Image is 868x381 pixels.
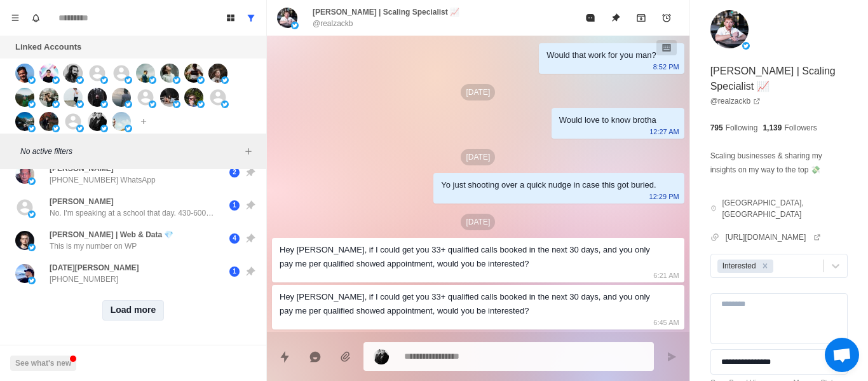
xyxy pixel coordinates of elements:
img: picture [88,88,107,107]
button: Mark as read [578,5,603,31]
button: Unpin [603,5,628,31]
div: Hey [PERSON_NAME], if I could get you 33+ qualified calls booked in the next 30 days, and you onl... [280,243,656,271]
img: picture [15,112,34,131]
img: picture [125,125,132,132]
p: [PERSON_NAME] | Scaling Specialist 📈 [710,64,848,94]
button: Quick replies [272,344,297,370]
img: picture [173,100,180,108]
p: Followers [784,122,817,134]
p: Linked Accounts [15,41,81,53]
img: picture [28,244,36,251]
button: Load more [102,300,165,321]
img: picture [149,100,156,108]
img: picture [64,88,83,107]
div: Interested [719,260,758,273]
img: picture [710,10,749,48]
img: picture [197,100,205,108]
img: picture [100,100,108,108]
p: [DATE][PERSON_NAME] [50,262,139,274]
p: 12:29 PM [649,190,679,204]
p: [DATE] [461,84,495,100]
p: 6:45 AM [653,315,679,329]
a: [URL][DOMAIN_NAME] [726,232,822,243]
button: Add filters [241,144,256,159]
p: [DATE] [461,149,495,165]
div: Hey [PERSON_NAME], if I could get you 33+ qualified calls booked in the next 30 days, and you onl... [280,290,656,318]
div: Yo just shooting over a quick nudge in case this got buried. [441,178,656,192]
p: 8:52 PM [653,60,679,74]
img: picture [184,88,203,107]
p: [PERSON_NAME] [50,196,114,207]
span: 1 [229,267,240,277]
img: picture [39,64,58,83]
span: 2 [229,167,240,177]
img: picture [28,177,36,185]
button: Add account [136,114,151,129]
img: picture [221,76,229,84]
img: picture [15,64,34,83]
p: No. I'm speaking at a school that day. 430-600 pm [50,207,215,219]
img: picture [28,76,36,84]
img: picture [160,64,179,83]
img: picture [28,125,36,132]
img: picture [160,88,179,107]
img: picture [112,88,131,107]
p: Scaling businesses & sharing my insights on my way to the top 💸 [710,149,848,177]
p: [PHONE_NUMBER] WhatsApp [50,174,156,186]
img: picture [28,100,36,108]
img: picture [64,64,83,83]
p: @realzackb [313,18,353,29]
span: 4 [229,233,240,244]
button: Send message [659,344,684,370]
img: picture [15,264,34,283]
img: picture [28,211,36,218]
p: 6:21 AM [653,268,679,282]
button: Add media [333,344,358,370]
p: [PERSON_NAME] | Web & Data 💎 [50,229,174,240]
button: Show all conversations [241,8,261,28]
img: picture [136,64,155,83]
div: Would that work for you man? [546,48,656,62]
img: picture [173,76,180,84]
img: picture [100,76,108,84]
img: picture [15,231,34,250]
img: picture [112,112,131,131]
img: picture [76,100,84,108]
img: picture [277,8,297,28]
button: Add reminder [654,5,679,31]
img: picture [291,22,299,29]
img: picture [28,277,36,284]
p: 795 [710,122,723,134]
img: picture [15,165,34,184]
div: Would love to know brotha [559,113,656,127]
p: [DATE] [461,214,495,230]
div: Remove Interested [758,260,772,273]
p: 1,139 [763,122,782,134]
p: [PHONE_NUMBER] [50,274,118,285]
p: This is my number on WP [50,240,137,252]
img: picture [52,125,60,132]
img: picture [76,125,84,132]
img: picture [221,100,229,108]
span: 1 [229,200,240,211]
img: picture [742,42,750,50]
button: See what's new [10,356,76,371]
button: Notifications [25,8,46,28]
img: picture [197,76,205,84]
img: picture [208,64,227,83]
button: Menu [5,8,25,28]
p: 12:27 AM [649,125,679,139]
img: picture [39,112,58,131]
img: picture [52,76,60,84]
button: Archive [628,5,654,31]
img: picture [374,349,389,364]
div: Open chat [825,338,859,372]
a: @realzackb [710,95,761,107]
img: picture [15,88,34,107]
img: picture [52,100,60,108]
p: [PERSON_NAME] | Scaling Specialist 📈 [313,6,459,18]
img: picture [125,76,132,84]
button: Reply with AI [302,344,328,370]
p: No active filters [20,146,241,157]
img: picture [76,76,84,84]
